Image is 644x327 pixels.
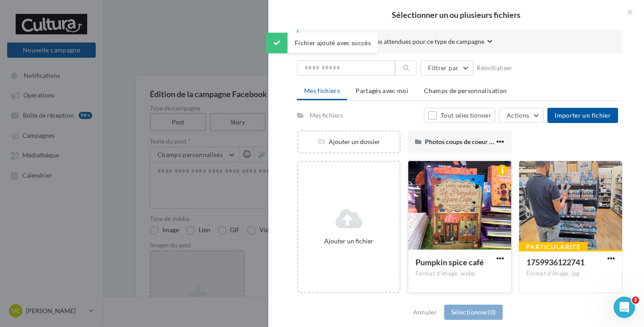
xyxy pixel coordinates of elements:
span: (0) [488,308,496,316]
span: Importer un fichier [555,111,611,119]
iframe: Intercom live chat [614,297,635,318]
div: Particularité [519,242,588,252]
span: Champs de personnalisation [424,87,507,94]
button: Actions [499,108,544,123]
button: Sélectionner(0) [444,305,503,320]
button: Réinitialiser [473,63,516,73]
button: Annuler [410,307,441,318]
span: Mes fichiers [304,87,340,94]
button: Tout sélectionner [424,108,496,123]
div: Fichier ajouté avec succès [266,33,378,53]
span: Photos coups de coeur calendrier [425,138,518,145]
div: Ajouter un fichier [302,237,396,246]
div: Format d'image: jpg [526,270,615,278]
button: Filtrer par [420,60,473,76]
div: Format d'image: webp [415,270,504,278]
span: Consulter les contraintes attendues pour ce type de campagne [313,37,484,46]
button: Consulter les contraintes attendues pour ce type de campagne [313,37,492,48]
span: 1759936122741 [526,257,585,267]
span: 2 [632,297,639,304]
span: Pumpkin spice café [415,257,484,267]
div: Ajouter un dossier [298,137,399,146]
span: Partagés avec moi [356,87,408,94]
span: Actions [507,111,529,119]
button: Importer un fichier [547,108,618,123]
div: Mes fichiers [309,111,343,120]
h2: Sélectionner un ou plusieurs fichiers [283,11,630,19]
